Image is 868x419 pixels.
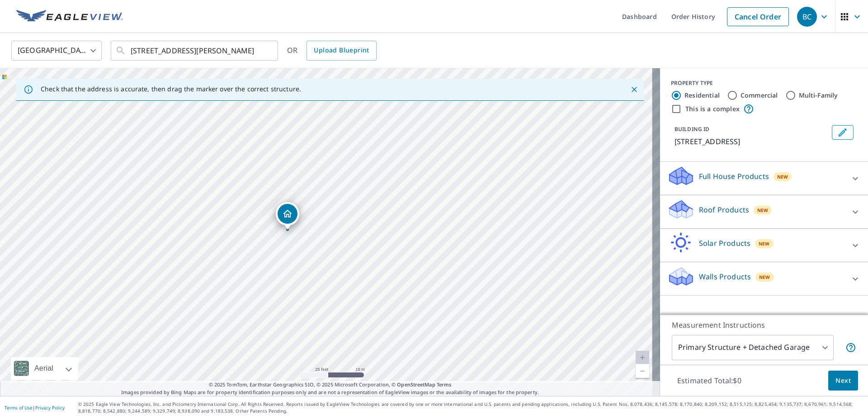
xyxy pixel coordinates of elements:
div: Primary Structure + Detached Garage [672,335,834,360]
span: Your report will include the primary structure and a detached garage if one exists. [845,342,856,353]
label: Multi-Family [799,91,838,100]
p: Walls Products [699,271,751,282]
a: Terms of Use [5,405,33,411]
div: Aerial [32,357,56,380]
div: BC [797,7,817,27]
p: [STREET_ADDRESS] [675,136,828,147]
button: Next [828,371,858,391]
label: Commercial [741,91,778,100]
div: Roof ProductsNew [667,199,861,225]
span: New [759,273,770,281]
div: Aerial [11,357,78,380]
label: This is a complex [685,104,740,113]
p: Check that the address is accurate, then drag the marker over the correct structure. [41,85,301,93]
label: Residential [684,91,720,100]
p: Full House Products [699,171,769,182]
a: Upload Blueprint [307,41,376,61]
span: Next [835,375,851,386]
button: Edit building 1 [832,125,854,140]
a: Terms [437,381,452,388]
input: Search by address or latitude-longitude [131,38,259,63]
p: Estimated Total: $0 [670,371,749,391]
a: Current Level 20, Zoom In Disabled [636,351,649,364]
button: Close [628,84,640,95]
div: [GEOGRAPHIC_DATA] [11,38,102,63]
div: Solar ProductsNew [667,232,861,258]
p: Roof Products [699,204,749,215]
span: New [757,207,769,214]
div: Walls ProductsNew [667,266,861,292]
span: New [759,240,770,247]
a: Cancel Order [727,7,789,26]
p: © 2025 Eagle View Technologies, Inc. and Pictometry International Corp. All Rights Reserved. Repo... [78,401,863,414]
p: Measurement Instructions [672,320,856,330]
div: OR [287,41,377,61]
div: Full House ProductsNew [667,165,861,191]
div: Dropped pin, building 1, Residential property, 821 Edgewood Dr Desoto, TX 75115 [276,202,299,230]
span: Upload Blueprint [314,45,369,56]
p: | [5,405,65,410]
a: Privacy Policy [35,405,65,411]
span: New [777,173,788,180]
span: © 2025 TomTom, Earthstar Geographics SIO, © 2025 Microsoft Corporation, © [209,381,452,389]
p: Solar Products [699,238,750,249]
img: EV Logo [16,10,123,24]
a: Current Level 20, Zoom Out [636,364,649,378]
p: BUILDING ID [675,125,709,133]
div: PROPERTY TYPE [671,79,857,87]
a: OpenStreetMap [397,381,435,388]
